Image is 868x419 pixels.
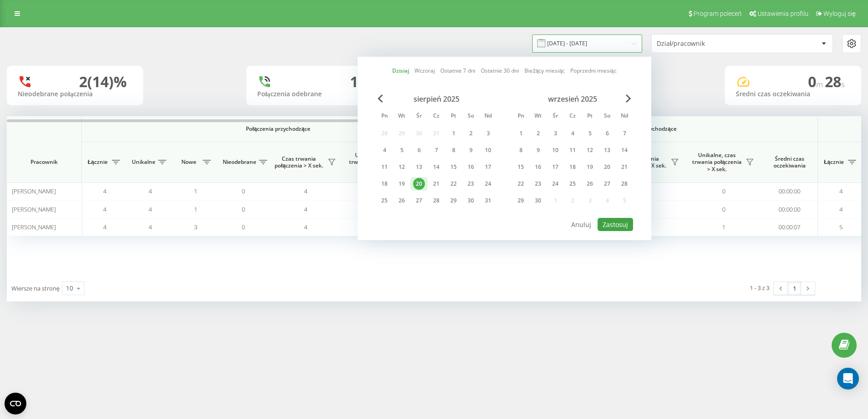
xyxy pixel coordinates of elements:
span: 4 [839,187,843,195]
div: sob 27 wrz 2025 [599,177,616,191]
div: czw 18 wrz 2025 [564,160,581,174]
div: sob 20 wrz 2025 [599,160,616,174]
div: wt 30 wrz 2025 [529,194,547,207]
div: 1 - 3 z 3 [750,283,769,292]
div: śr 27 sie 2025 [410,194,428,207]
div: ndz 7 wrz 2025 [616,127,633,140]
div: 20 [413,178,425,190]
div: ndz 17 sie 2025 [479,160,497,174]
a: Ostatnie 30 dni [481,66,519,75]
span: 1 [194,205,197,213]
div: sob 23 sie 2025 [462,177,479,191]
div: czw 7 sie 2025 [428,143,445,157]
div: 21 [430,178,442,190]
a: Wczoraj [414,66,435,75]
span: Unikalne, czas trwania połączenia > X sek. [348,152,400,173]
div: 2 [532,128,544,139]
div: 10 [66,284,73,293]
td: 00:00:00 [761,200,818,218]
button: Zastosuj [598,218,633,231]
div: pon 25 sie 2025 [376,194,393,207]
div: 27 [413,195,425,207]
a: 1 [788,282,801,295]
div: ndz 28 wrz 2025 [616,177,633,191]
div: 30 [465,195,477,207]
div: 14 [619,144,630,156]
div: wt 19 sie 2025 [393,177,410,191]
span: 0 [242,187,245,195]
div: pt 1 sie 2025 [445,127,462,140]
div: pon 18 sie 2025 [376,177,393,191]
div: 2 (14)% [79,73,127,90]
div: 9 [532,144,544,156]
abbr: wtorek [531,110,545,123]
div: pt 22 sie 2025 [445,177,462,191]
div: pt 8 sie 2025 [445,143,462,157]
div: 12 [350,73,366,90]
span: Unikalne, czas trwania połączenia > X sek. [691,152,743,173]
div: 18 [567,161,579,173]
div: 23 [465,178,477,190]
div: 29 [448,195,459,207]
span: s [841,79,845,89]
abbr: niedziela [618,110,631,123]
div: ndz 31 sie 2025 [479,194,497,207]
div: 5 [396,144,408,156]
div: 3 [482,128,494,139]
button: Open CMP widget [5,393,26,414]
span: Ustawienia profilu [758,10,808,17]
div: czw 21 sie 2025 [428,177,445,191]
div: 2 [465,128,477,139]
div: wt 16 wrz 2025 [529,160,547,174]
span: 4 [304,223,307,231]
abbr: środa [412,110,426,123]
div: wt 2 wrz 2025 [529,127,547,140]
div: 24 [482,178,494,190]
div: wt 9 wrz 2025 [529,143,547,157]
span: Łącznie [823,158,845,166]
span: Wyloguj się [823,10,856,17]
abbr: piątek [583,110,597,123]
div: 6 [413,144,425,156]
div: pon 4 sie 2025 [376,143,393,157]
div: sob 30 sie 2025 [462,194,479,207]
abbr: poniedziałek [378,110,391,123]
div: 22 [515,178,527,190]
span: [PERSON_NAME] [12,205,56,213]
div: Średni czas oczekiwania [736,90,850,98]
div: 22 [448,178,459,190]
div: 6 [601,128,613,139]
div: sob 6 wrz 2025 [599,127,616,140]
div: pt 5 wrz 2025 [581,127,599,140]
div: pt 29 sie 2025 [445,194,462,207]
div: 31 [482,195,494,207]
div: pt 12 wrz 2025 [581,143,599,157]
div: sob 13 wrz 2025 [599,143,616,157]
div: pon 22 wrz 2025 [512,177,529,191]
span: 0 [722,187,725,195]
span: Łącznie [86,158,109,166]
span: 4 [149,223,152,231]
div: Dział/pracownik [657,40,765,48]
abbr: wtorek [395,110,409,123]
div: ndz 10 sie 2025 [479,143,497,157]
div: pon 1 wrz 2025 [512,127,529,140]
div: pt 15 sie 2025 [445,160,462,174]
div: 23 [532,178,544,190]
td: 00:00:07 [761,218,818,236]
a: Poprzedni miesiąc [570,66,617,75]
span: 3 [194,223,197,231]
div: czw 11 wrz 2025 [564,143,581,157]
div: 12 [584,144,596,156]
abbr: niedziela [481,110,495,123]
div: wt 23 wrz 2025 [529,177,547,191]
div: sierpień 2025 [376,94,497,104]
div: 11 [379,161,390,173]
a: Bieżący miesiąc [524,66,564,75]
div: 10 [549,144,561,156]
div: 30 [532,195,544,207]
span: 0 [722,205,725,213]
div: sob 16 sie 2025 [462,160,479,174]
button: Anuluj [566,218,596,231]
div: 16 [532,161,544,173]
